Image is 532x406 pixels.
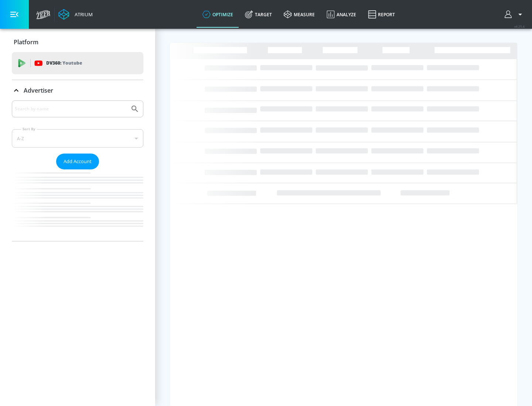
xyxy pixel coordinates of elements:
span: v 4.25.4 [514,24,525,28]
p: Platform [14,38,38,46]
a: Target [239,1,278,28]
button: Add Account [56,154,99,169]
div: Advertiser [12,80,143,101]
a: Atrium [58,9,93,20]
p: Advertiser [24,86,53,94]
div: DV360: Youtube [12,52,143,74]
a: Analyze [321,1,362,28]
div: A-Z [12,129,143,148]
div: Advertiser [12,100,143,241]
p: Youtube [62,59,82,67]
a: optimize [197,1,239,28]
a: measure [278,1,321,28]
span: Add Account [64,157,92,166]
p: DV360: [46,59,82,67]
input: Search by name [15,104,127,114]
div: Atrium [72,11,93,18]
label: Sort By [21,127,37,131]
a: Report [362,1,401,28]
nav: list of Advertiser [12,169,143,241]
div: Platform [12,32,143,52]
